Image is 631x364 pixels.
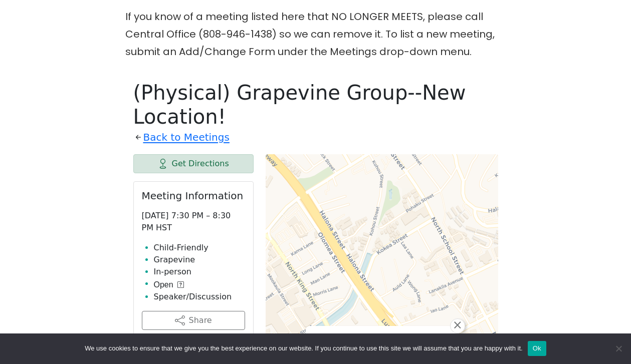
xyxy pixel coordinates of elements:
li: Child-Friendly [154,242,245,254]
p: If you know of a meeting listed here that NO LONGER MEETS, please call Central Office (808-946-14... [125,8,506,61]
p: [DATE] 7:30 PM – 8:30 PM HST [142,210,245,234]
span: No [613,343,623,353]
span: We use cookies to ensure that we give you the best experience on our website. If you continue to ... [85,343,522,353]
h2: Meeting Information [142,190,245,202]
li: Grapevine [154,254,245,266]
li: Speaker/Discussion [154,291,245,303]
a: Get Directions [133,154,254,173]
li: In-person [154,266,245,278]
a: Close popup [450,318,465,333]
h1: (Physical) Grapevine Group--New Location! [133,81,498,129]
button: Ok [528,341,546,356]
a: Back to Meetings [143,129,230,146]
button: Share [142,311,245,330]
button: Open [154,279,184,291]
span: × [453,319,463,331]
span: Open [154,279,173,291]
